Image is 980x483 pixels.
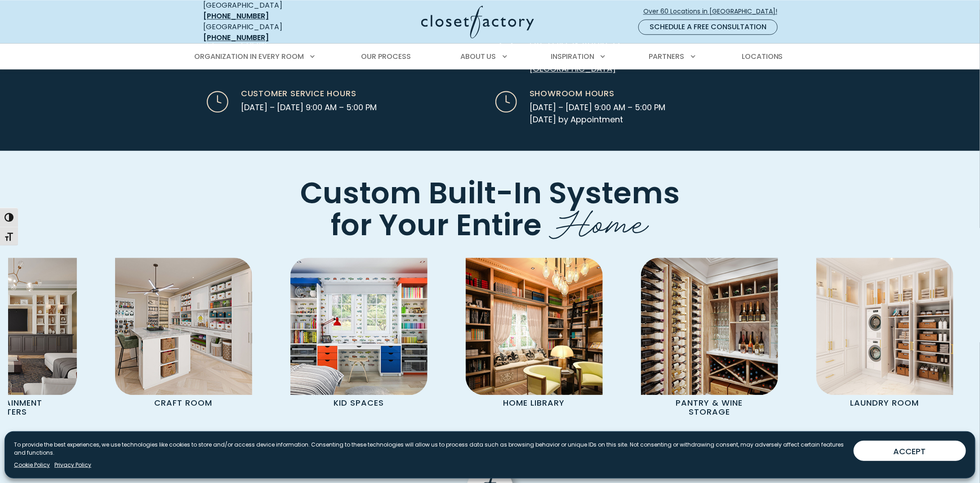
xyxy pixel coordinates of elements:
a: [PHONE_NUMBER] [203,11,269,21]
a: Custom Laundry Room Laundry Room [797,258,972,411]
span: About Us [460,51,496,62]
img: Custom Pantry [641,258,778,395]
p: To provide the best experiences, we use technologies like cookies to store and/or access device i... [14,441,846,457]
span: [DATE] – [DATE] 9:00 AM – 5:00 PM [530,101,665,113]
span: Our Process [361,51,411,62]
span: for Your Entire [331,204,542,246]
a: Custom craft room Craft Room [96,258,271,411]
p: Pantry & Wine Storage [658,395,761,420]
p: Home Library [483,395,586,411]
span: Inspiration [551,51,594,62]
span: [DATE] by Appointment [530,113,665,125]
img: Custom Laundry Room [816,258,953,395]
span: Customer Service Hours [241,87,356,99]
span: Showroom Hours [530,87,615,99]
span: Locations [742,51,783,62]
a: Over 60 Locations in [GEOGRAPHIC_DATA]! [643,4,785,19]
span: Custom Built-In Systems [300,172,680,214]
div: [GEOGRAPHIC_DATA] [203,22,334,43]
img: Kids Room Cabinetry [290,258,428,395]
a: Schedule a Free Consultation [638,19,778,35]
p: Laundry Room [833,395,936,411]
p: Craft Room [132,395,235,411]
span: Organization in Every Room [194,51,304,62]
a: Privacy Policy [54,461,91,469]
a: Cookie Policy [14,461,50,469]
a: [PHONE_NUMBER] [203,32,269,43]
button: ACCEPT [854,441,966,461]
img: Home Library [466,258,603,395]
span: Over 60 Locations in [GEOGRAPHIC_DATA]! [643,7,784,16]
img: Closet Factory Logo [421,5,534,38]
img: Custom craft room [115,258,252,395]
a: Kids Room Cabinetry Kid Spaces [271,258,446,411]
span: [DATE] – [DATE] 9:00 AM – 5:00 PM [241,101,377,113]
span: Home [549,192,649,246]
span: Partners [649,51,685,62]
a: Home Library Home Library [446,258,622,411]
p: Kid Spaces [307,395,410,411]
a: Custom Pantry Pantry & Wine Storage [622,258,797,420]
nav: Primary Menu [188,44,792,69]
